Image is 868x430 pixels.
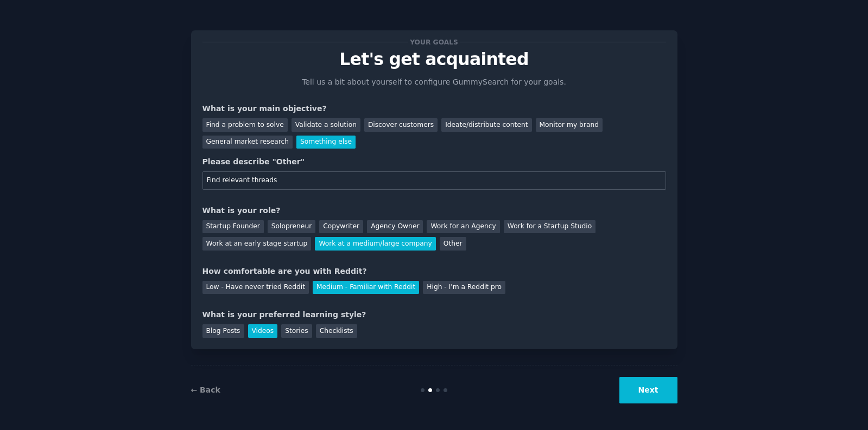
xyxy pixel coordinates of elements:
div: Work at a medium/large company [315,237,435,251]
div: Startup Founder [202,220,264,234]
button: Next [619,377,677,403]
div: Work at an early stage startup [202,237,312,251]
div: Agency Owner [367,220,423,234]
div: Stories [281,324,312,338]
p: Let's get acquainted [202,50,666,69]
div: Copywriter [319,220,363,234]
div: How comfortable are you with Reddit? [202,266,666,277]
input: Your main objective [202,171,666,190]
div: What is your preferred learning style? [202,309,666,320]
div: Discover customers [364,118,438,132]
div: What is your main objective? [202,103,666,114]
div: Medium - Familiar with Reddit [313,281,419,294]
div: Please describe "Other" [202,156,666,168]
div: Solopreneur [268,220,315,234]
div: Work for a Startup Studio [504,220,595,234]
div: Low - Have never tried Reddit [202,281,309,294]
p: Tell us a bit about yourself to configure GummySearch for your goals. [297,76,571,88]
a: ← Back [191,386,220,394]
div: Something else [296,136,356,149]
div: Validate a solution [292,118,360,132]
div: General market research [202,136,293,149]
div: What is your role? [202,205,666,216]
div: Blog Posts [202,324,244,338]
div: High - I'm a Reddit pro [423,281,505,294]
div: Other [440,237,466,251]
div: Ideate/distribute content [441,118,531,132]
span: Your goals [408,36,460,48]
div: Find a problem to solve [202,118,288,132]
div: Monitor my brand [536,118,603,132]
div: Videos [248,324,278,338]
div: Checklists [316,324,357,338]
div: Work for an Agency [427,220,499,234]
